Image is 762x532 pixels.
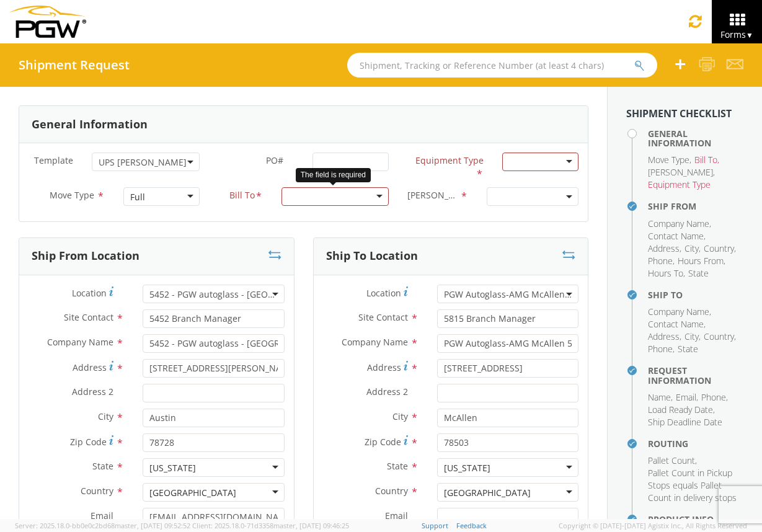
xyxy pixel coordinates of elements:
[701,391,726,403] span: Phone
[99,156,193,168] span: UPS Michael Hanks
[648,290,743,299] h4: Ship To
[648,129,743,148] h4: General Information
[347,53,657,78] input: Shipment, Tracking or Reference Number (at least 4 chars)
[367,361,401,373] span: Address
[366,386,408,397] span: Address 2
[648,255,673,267] span: Phone
[678,255,724,267] span: Hours From
[444,487,531,499] div: [GEOGRAPHIC_DATA]
[648,343,675,355] li: ,
[688,267,709,279] span: State
[70,436,107,448] span: Zip Code
[149,288,277,300] span: 5452 - PGW autoglass - Austin
[648,343,673,355] span: Phone
[47,336,113,348] span: Company Name
[648,154,691,166] li: ,
[684,242,701,255] li: ,
[648,166,713,178] span: [PERSON_NAME]
[648,391,673,404] li: ,
[678,255,725,267] li: ,
[694,154,717,166] span: Bill To
[342,336,408,348] span: Company Name
[648,318,706,330] li: ,
[701,391,728,404] li: ,
[720,29,753,40] span: Forms
[64,311,113,323] span: Site Contact
[273,521,349,530] span: master, [DATE] 09:46:25
[648,467,737,503] span: Pallet Count in Pickup Stops equals Pallet Count in delivery stops
[115,521,190,530] span: master, [DATE] 09:52:52
[559,521,747,531] span: Copyright © [DATE]-[DATE] Agistix Inc., All Rights Reserved
[149,462,196,474] div: [US_STATE]
[704,242,734,254] span: Country
[456,521,487,530] a: Feedback
[92,153,200,171] span: UPS Michael Hanks
[648,230,704,242] span: Contact Name
[192,521,349,530] span: Client: 2025.18.0-71d3358
[72,287,107,299] span: Location
[73,361,107,373] span: Address
[648,404,713,415] span: Load Ready Date
[72,386,113,397] span: Address 2
[9,6,86,38] img: pgw-form-logo-1aaa8060b1cc70fad034.png
[704,242,736,255] li: ,
[98,410,113,422] span: City
[296,168,371,182] div: The field is required
[648,330,681,343] li: ,
[678,343,698,355] span: State
[326,250,418,262] h3: Ship To Location
[648,218,709,229] span: Company Name
[19,58,130,72] h4: Shipment Request
[648,267,683,279] span: Hours To
[648,330,680,342] span: Address
[422,521,448,530] a: Support
[32,118,148,131] h3: General Information
[366,287,401,299] span: Location
[648,404,715,416] li: ,
[648,154,689,166] span: Move Type
[648,166,715,179] li: ,
[375,485,408,497] span: Country
[444,288,572,300] span: PGW Autoglass-AMG McAllen 5815
[32,250,140,262] h3: Ship From Location
[648,267,685,280] li: ,
[704,330,734,342] span: Country
[407,189,459,203] span: Bill Code
[648,366,743,385] h4: Request Information
[50,189,94,201] span: Move Type
[648,202,743,211] h4: Ship From
[648,242,680,254] span: Address
[704,330,736,343] li: ,
[676,391,696,403] span: Email
[149,487,236,499] div: [GEOGRAPHIC_DATA]
[437,285,578,303] span: PGW Autoglass-AMG McAllen 5815
[15,521,190,530] span: Server: 2025.18.0-bb0e0c2bd68
[229,189,255,203] span: Bill To
[365,436,401,448] span: Zip Code
[648,242,681,255] li: ,
[387,460,408,472] span: State
[684,330,701,343] li: ,
[34,154,73,166] span: Template
[684,330,699,342] span: City
[648,454,697,467] li: ,
[648,318,704,330] span: Contact Name
[694,154,719,166] li: ,
[648,230,706,242] li: ,
[392,410,408,422] span: City
[648,391,671,403] span: Name
[92,460,113,472] span: State
[648,306,711,318] li: ,
[648,255,675,267] li: ,
[746,30,753,40] span: ▼
[91,510,113,521] span: Email
[626,107,732,120] strong: Shipment Checklist
[130,191,145,203] div: Full
[358,311,408,323] span: Site Contact
[648,218,711,230] li: ,
[143,285,284,303] span: 5452 - PGW autoglass - Austin
[415,154,484,166] span: Equipment Type
[676,391,698,404] li: ,
[444,462,490,474] div: [US_STATE]
[648,439,743,448] h4: Routing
